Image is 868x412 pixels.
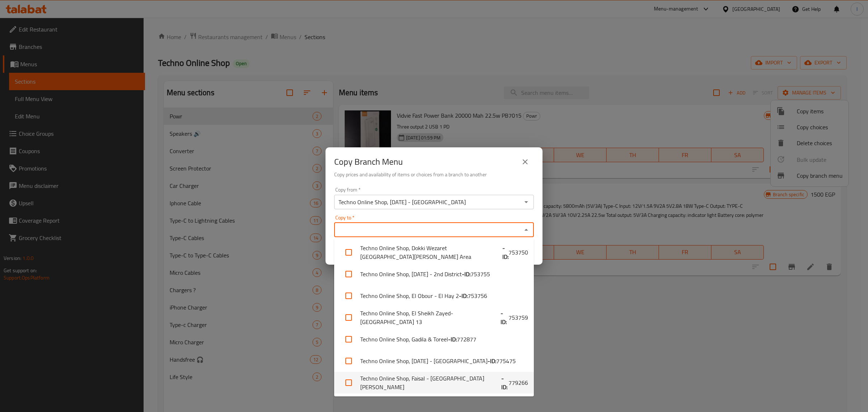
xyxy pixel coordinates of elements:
span: 775475 [496,357,516,365]
span: 779266 [509,378,528,387]
span: 772877 [457,335,476,344]
span: 753750 [509,248,528,257]
li: Techno Online Shop, El Sheikh Zayed- [GEOGRAPHIC_DATA] 13 [334,307,534,328]
button: Open [521,197,531,207]
button: Close [521,225,531,235]
li: Techno Online Shop, El Obour - El Hay 2 [334,285,534,307]
li: Techno Online Shop, [DATE] - [GEOGRAPHIC_DATA] [334,350,534,372]
h6: Copy prices and availability of items or choices from a branch to another [334,171,534,178]
b: - ID: [488,357,496,365]
b: - ID: [501,374,509,391]
span: 753756 [468,291,487,300]
span: 753759 [509,313,528,322]
li: Techno Online Shop, Gadila & Toreel [334,328,534,350]
b: - ID: [459,291,468,300]
button: close [516,153,534,171]
b: - ID: [502,244,509,261]
h2: Copy Branch Menu [334,156,403,168]
span: 753755 [471,270,490,278]
b: - ID: [448,335,457,344]
li: Techno Online Shop, Dokki Wezaret [GEOGRAPHIC_DATA][PERSON_NAME] Area [334,241,534,263]
li: Techno Online Shop, [DATE] - 2nd District [334,263,534,285]
li: Techno Online Shop, Faisal - [GEOGRAPHIC_DATA][PERSON_NAME] [334,372,534,394]
b: - ID: [501,309,509,326]
b: - ID: [462,270,471,278]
